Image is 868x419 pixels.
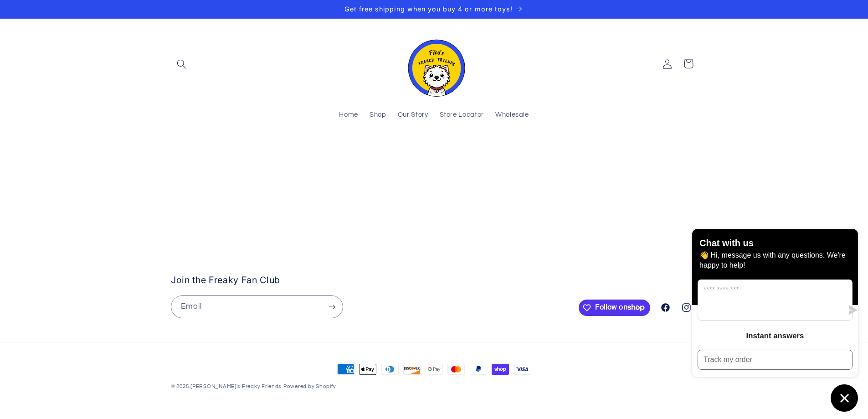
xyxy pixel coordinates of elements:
a: Our Story [392,105,434,125]
a: Wholesale [489,105,534,125]
span: Get free shipping when you buy 4 or more toys! [344,5,513,13]
small: © 2025, [171,384,282,389]
span: Home [339,111,358,119]
span: Our Story [398,111,428,119]
img: Fika's Freaky Friends [402,31,466,97]
a: Store Locator [434,105,489,125]
a: Home [334,105,364,125]
button: Subscribe [322,295,343,318]
a: Fika's Freaky Friends [399,28,470,100]
span: Shop [370,111,386,119]
h2: Join the Freaky Fan Club [171,274,574,286]
a: Shop [364,105,392,125]
span: Wholesale [495,111,529,119]
a: [PERSON_NAME]'s Freaky Friends [190,384,282,389]
summary: Search [171,53,192,74]
a: Powered by Shopify [283,384,336,389]
span: Store Locator [440,111,484,119]
inbox-online-store-chat: Shopify online store chat [689,229,861,412]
